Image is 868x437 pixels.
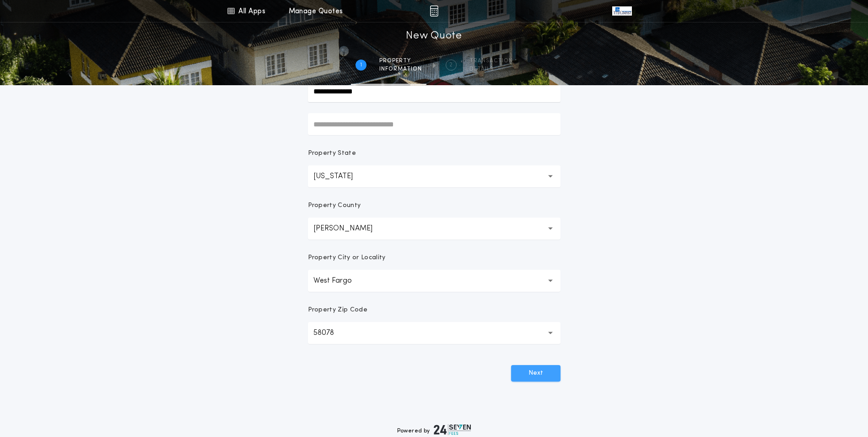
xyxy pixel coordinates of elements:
p: Property State [308,149,356,158]
h2: 2 [449,61,453,69]
p: West Fargo [313,275,367,286]
p: [PERSON_NAME] [313,223,387,234]
button: [US_STATE] [308,165,561,187]
p: 58078 [313,328,349,339]
img: img [430,5,438,16]
img: logo [434,424,471,435]
button: 58078 [308,322,561,344]
span: Property [379,57,422,65]
p: Property Zip Code [308,306,367,315]
span: Transaction [469,57,513,65]
div: Powered by [397,424,471,435]
button: West Fargo [308,270,561,292]
button: Next [511,365,561,382]
p: [US_STATE] [313,171,367,182]
p: Property County [308,201,361,210]
h2: 1 [360,61,362,69]
span: information [379,66,422,73]
p: Property City or Locality [308,253,386,262]
img: vs-icon [612,6,631,16]
h1: New Quote [406,29,462,44]
button: [PERSON_NAME] [308,218,561,240]
span: details [469,66,513,73]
